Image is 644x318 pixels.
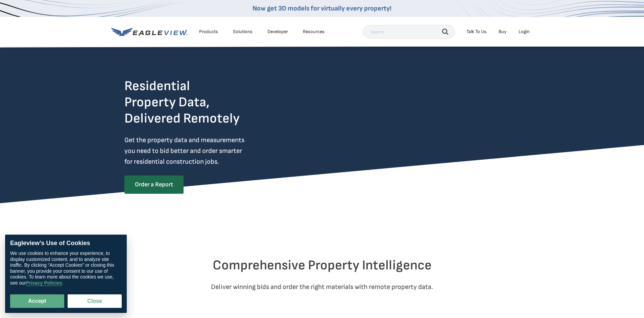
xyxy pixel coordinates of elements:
button: Accept [10,294,64,308]
div: Eagleview’s Use of Cookies [10,240,122,247]
a: Developer [267,29,288,35]
h2: Comprehensive Property Intelligence [124,257,520,273]
button: Close [68,294,122,308]
div: Products [199,29,218,35]
div: Resources [303,29,325,35]
div: Talk To Us [467,29,486,35]
input: Search [363,25,455,38]
a: Order a Report [124,176,184,194]
div: Solutions [233,29,253,35]
a: Buy [499,29,506,35]
div: We use cookies to enhance your experience, to display customized content, and to analyze site tra... [10,250,122,286]
h2: Residential Property Data, Delivered Remotely [124,78,240,127]
p: Get the property data and measurements you need to bid better and order smarter for residential c... [124,135,272,167]
a: Now get 3D models for virtually every property! [253,4,391,12]
p: Deliver winning bids and order the right materials with remote property data. [124,282,520,292]
a: Privacy Policies [26,280,62,286]
div: Login [519,29,530,35]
